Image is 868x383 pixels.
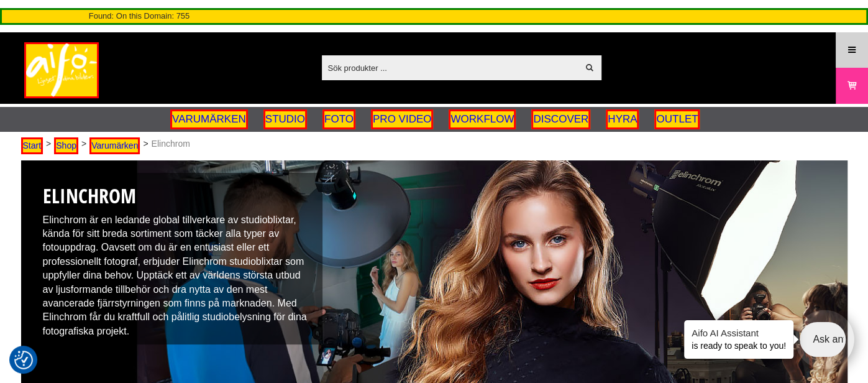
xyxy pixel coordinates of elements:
[43,182,314,210] h1: Elinchrom
[14,349,33,371] button: Samtyckesinställningar
[170,109,248,129] a: Varumärken
[81,137,86,154] span: >
[606,109,639,129] a: Hyra
[449,109,516,129] a: Workflow
[654,109,700,129] a: Outlet
[371,109,433,129] a: Pro Video
[531,109,590,129] a: Discover
[34,173,323,344] div: Elinchrom är en ledande global tillverkare av studioblixtar, kända för sitt breda sortiment som t...
[46,137,51,154] span: >
[14,351,33,369] img: Revisit consent button
[322,109,355,129] a: Foto
[152,137,190,154] span: Elinchrom
[54,137,78,154] a: Shop
[263,109,307,129] a: Studio
[21,137,43,154] a: Start
[89,137,140,154] a: Varumärken
[692,326,786,339] h4: Aifo AI Assistant
[143,137,148,154] span: >
[322,58,578,77] input: Sök produkter ...
[684,320,793,359] div: is ready to speak to you!
[26,44,97,97] img: logo.png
